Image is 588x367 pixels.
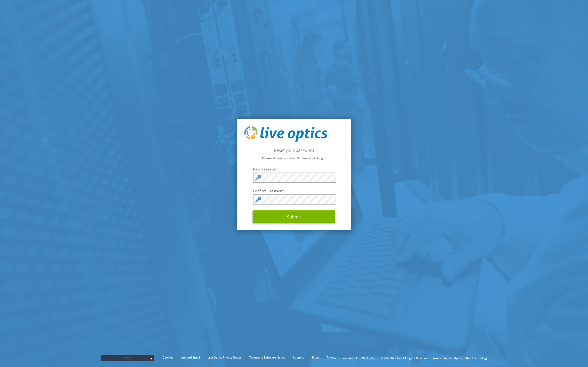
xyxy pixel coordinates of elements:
button: Submit [253,210,335,223]
a: Support [290,355,307,360]
a: EULA [308,355,322,360]
li: © 2025 Dell Inc. All Rights Reserved [378,355,431,361]
a: Privacy [323,355,340,360]
li: Powered by Live Optics, a Dell Technology [431,355,487,361]
span: English [103,355,152,361]
a: Ads and Email [177,355,203,360]
h2: Reset your password [244,148,344,153]
img: live_optics_svg.svg [244,126,328,142]
a: Live Optics Privacy Notice [204,355,245,360]
a: Telemetry Software Notice [246,355,289,360]
li: Version [TECHNICAL_ID] [340,355,378,361]
p: Password must be at least 9 characters in length. [244,156,344,161]
a: Cookies [159,355,177,360]
label: Confirm Password [253,189,335,193]
label: New Password [253,167,335,171]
